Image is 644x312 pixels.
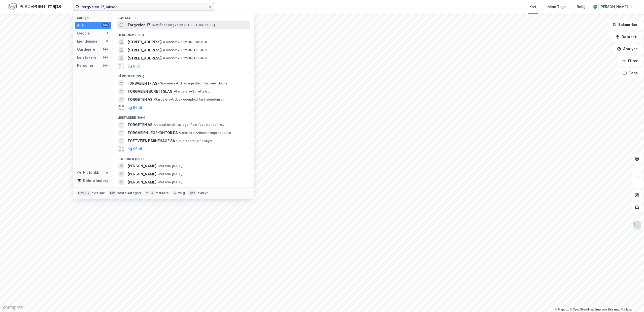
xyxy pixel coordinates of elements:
div: tab [109,191,116,196]
span: • [153,123,155,127]
span: [PERSON_NAME] [127,171,156,177]
button: Tags [619,68,642,78]
div: 99+ [102,55,109,59]
span: Leietaker • Allmenn legetjeneste [179,131,231,135]
div: Google (1) [113,12,254,21]
div: 99+ [102,47,109,51]
button: Bokmerker [608,20,642,30]
span: Leietaker • Barnehager [176,139,213,143]
div: 1 [105,31,109,35]
span: [STREET_ADDRESS] [127,39,162,45]
span: Person • [DATE] [157,180,182,184]
div: Personer (99+) [113,153,254,162]
span: Eiendom • 5622-16-199-0-0 [163,56,207,60]
div: Eiendommer (9) [113,29,254,38]
div: Leietakere [77,54,96,60]
span: Torgveien 17 [127,22,150,28]
div: [PERSON_NAME] [599,4,628,10]
span: • [176,139,178,143]
div: Mine Tags [548,4,566,10]
div: Eiendommer [77,38,99,44]
span: • [163,40,164,44]
div: neste kategori [117,191,141,195]
span: TORGVEIEN BORETTSLAG [127,88,173,95]
span: • [157,172,159,176]
span: TOFTVEIEN BARNEHAGE SA [127,138,175,144]
a: OpenStreetMap [570,308,594,311]
div: Google [77,30,90,36]
button: og 96 til [127,105,142,111]
div: Ctrl + k [77,191,91,196]
span: • [158,81,160,85]
button: Filter [618,56,642,66]
span: Område • Torgveien [STREET_ADDRESS] [151,23,215,27]
input: Søk på adresse, matrikkel, gårdeiere, leietakere eller personer [79,3,208,11]
div: Bolig [577,4,586,10]
span: • [151,23,153,27]
a: Improve this map [595,308,620,311]
span: Gårdeiere • Utl. av egen/leid fast eiendom el. [153,98,224,102]
button: Datasett [611,32,642,42]
span: • [157,180,159,184]
span: [STREET_ADDRESS] [127,55,162,61]
div: Personer [77,63,93,69]
img: Z [632,221,642,230]
span: TORGETEN AS [127,97,152,103]
div: avbryt [197,191,208,195]
div: Gårdeiere (99+) [113,70,254,79]
div: Leietakere (99+) [113,112,254,121]
span: • [153,98,155,101]
span: • [163,48,164,52]
div: Kategori [77,16,111,20]
div: 0 [105,171,109,175]
img: logo.f888ab2527a4732fd821a326f86c7f29.svg [8,2,61,11]
div: Historikk [77,170,99,176]
div: markere [156,191,169,195]
button: Analyse [613,44,642,54]
span: [PERSON_NAME] [127,163,156,169]
span: [PERSON_NAME] [127,179,156,185]
span: [STREET_ADDRESS] [127,47,162,53]
a: Mapbox [555,308,569,311]
div: 99+ [102,23,109,27]
div: Kart [529,4,536,10]
span: • [163,56,164,60]
span: • [157,164,159,168]
span: Gårdeiere • Borettslag [174,89,210,93]
div: velg [178,191,185,195]
div: esc [189,191,197,196]
div: Delete history [83,178,108,184]
span: TORGVEIEN LEGEKONTOR DA [127,130,178,136]
div: nytt søk [92,191,105,195]
div: 9 [105,39,109,43]
span: Person • [DATE] [157,172,182,176]
span: • [179,131,180,135]
a: Mapbox homepage [2,305,24,310]
span: • [174,89,175,93]
span: FORSVEIEN 17 AS [127,80,157,86]
button: og 6 til [127,63,140,69]
span: Eiendom • 5622-16-382-0-0 [163,40,207,44]
div: Kontrollprogram for chat [619,288,644,312]
div: Alle [77,22,84,28]
div: 99+ [102,64,109,68]
button: og 96 til [127,146,142,152]
span: Eiendom • 5622-16-198-0-0 [163,48,207,52]
span: Person • [DATE] [157,164,182,168]
div: Gårdeiere [77,46,95,52]
span: Gårdeiere • Utl. av egen/leid fast eiendom el. [158,81,229,85]
span: Leietaker • Utl. av egen/leid fast eiendom el. [153,123,224,127]
span: TORGETEN AS [127,122,152,128]
iframe: Chat Widget [619,288,644,312]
